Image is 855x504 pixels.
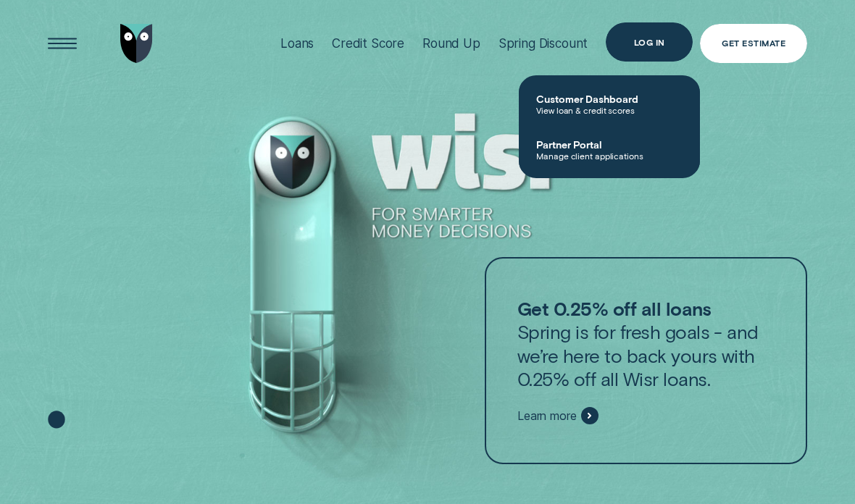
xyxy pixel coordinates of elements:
span: Learn more [517,408,576,423]
div: Spring Discount [499,36,588,51]
a: Get 0.25% off all loansSpring is for fresh goals - and we’re here to back yours with 0.25% off al... [485,257,807,464]
button: Log in [606,22,693,62]
p: Spring is for fresh goals - and we’re here to back yours with 0.25% off all Wisr loans. [517,297,775,391]
div: Credit Score [332,36,404,51]
div: Loans [280,36,314,51]
span: Customer Dashboard [536,93,683,105]
strong: Get 0.25% off all loans [517,297,711,319]
button: Open Menu [43,24,82,63]
span: Manage client applications [536,151,683,161]
span: Partner Portal [536,138,683,151]
span: View loan & credit scores [536,105,683,115]
img: Wisr [120,24,153,63]
a: Customer DashboardView loan & credit scores [519,81,700,127]
div: Round Up [422,36,480,51]
div: Get Estimate [722,39,785,46]
a: Get Estimate [700,24,807,63]
a: Partner PortalManage client applications [519,127,700,172]
div: Log in [634,38,665,46]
